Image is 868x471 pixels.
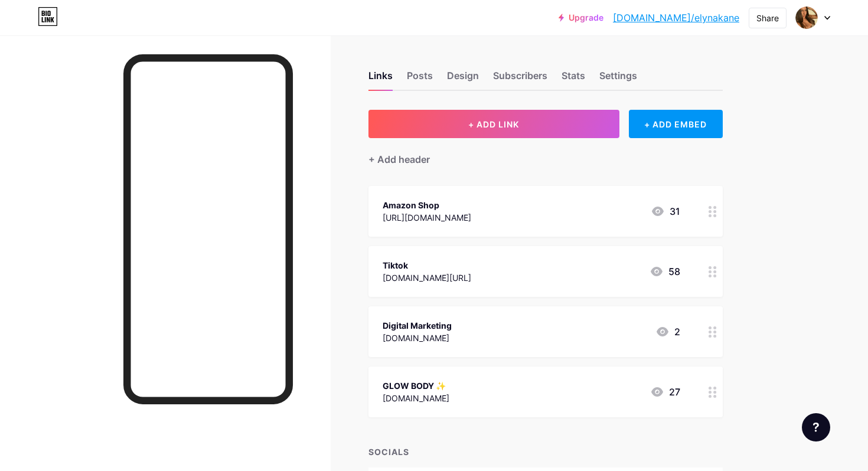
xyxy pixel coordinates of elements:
div: Digital Marketing [383,319,452,332]
div: 27 [650,385,680,399]
div: Posts [407,68,433,90]
div: 58 [650,264,680,279]
div: Links [368,68,393,90]
div: Tiktok [383,259,471,272]
div: 31 [651,204,680,218]
div: Amazon Shop [383,199,471,211]
div: [DOMAIN_NAME] [383,332,452,344]
button: + ADD LINK [368,110,619,138]
div: SOCIALS [368,446,723,458]
div: Share [756,12,779,24]
div: GLOW BODY ✨ [383,380,449,392]
div: + ADD EMBED [629,110,723,138]
span: + ADD LINK [468,119,519,129]
div: 2 [655,325,680,339]
div: Settings [599,68,637,90]
div: Stats [562,68,585,90]
div: Design [447,68,479,90]
a: Upgrade [559,13,603,22]
div: Subscribers [493,68,547,90]
div: + Add header [368,152,430,166]
div: [DOMAIN_NAME] [383,392,449,404]
img: Elyna Kane [795,6,818,29]
div: [URL][DOMAIN_NAME] [383,211,471,224]
a: [DOMAIN_NAME]/elynakane [613,11,739,25]
div: [DOMAIN_NAME][URL] [383,272,471,284]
